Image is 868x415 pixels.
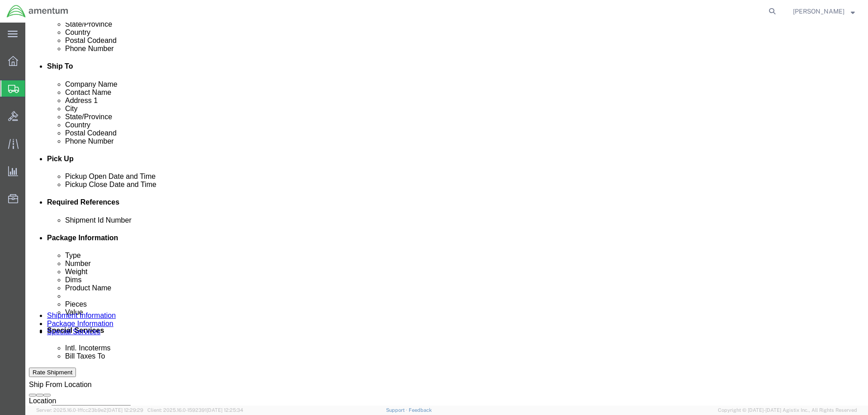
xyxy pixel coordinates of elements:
[409,407,432,413] a: Feedback
[718,406,857,414] span: Copyright © [DATE]-[DATE] Agistix Inc., All Rights Reserved
[107,407,143,413] span: [DATE] 12:29:29
[36,407,143,413] span: Server: 2025.16.0-1ffcc23b9e2
[386,407,409,413] a: Support
[793,6,855,17] button: [PERSON_NAME]
[6,5,69,18] img: logo
[147,407,243,413] span: Client: 2025.16.0-1592391
[793,6,844,16] span: JONATHAN FLORY
[25,23,868,406] iframe: FS Legacy Container
[207,407,243,413] span: [DATE] 12:25:34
